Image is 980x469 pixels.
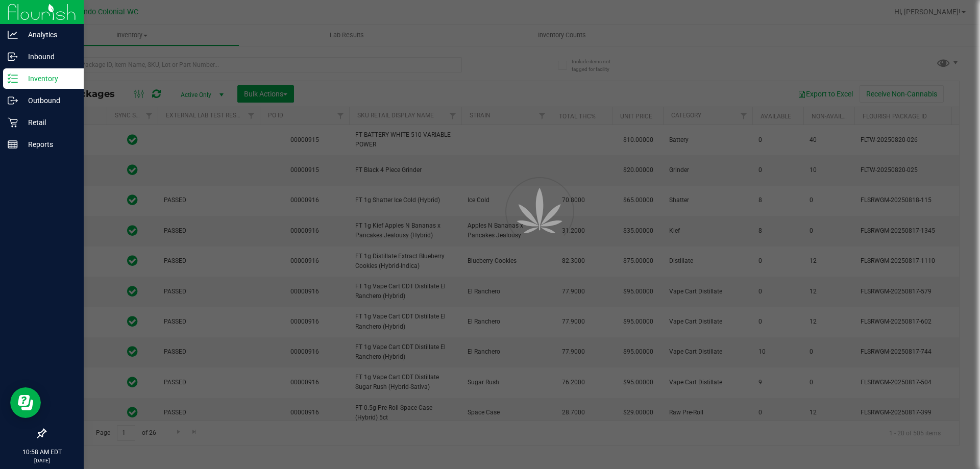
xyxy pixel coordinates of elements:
[5,457,79,464] p: [DATE]
[8,139,18,150] inline-svg: Reports
[18,51,79,63] p: Inbound
[18,138,79,151] p: Reports
[8,30,18,40] inline-svg: Analytics
[5,448,79,457] p: 10:58 AM EDT
[18,116,79,129] p: Retail
[10,387,41,418] iframe: Resource center
[8,73,18,84] inline-svg: Inventory
[18,72,79,85] p: Inventory
[18,29,79,41] p: Analytics
[8,117,18,128] inline-svg: Retail
[8,52,18,62] inline-svg: Inbound
[18,94,79,107] p: Outbound
[8,95,18,106] inline-svg: Outbound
